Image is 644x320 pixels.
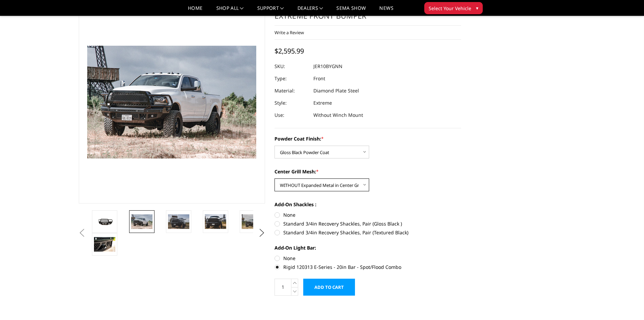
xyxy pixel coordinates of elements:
button: Select Your Vehicle [424,2,483,14]
img: 2010-2018 Ram 2500-3500 - FT Series - Extreme Front Bumper [205,214,226,229]
label: None [275,255,461,262]
img: 2010-2018 Ram 2500-3500 - FT Series - Extreme Front Bumper [168,214,189,229]
input: Add to Cart [303,279,355,296]
label: Powder Coat Finish: [275,135,461,142]
img: 2010-2018 Ram 2500-3500 - FT Series - Extreme Front Bumper [94,217,115,226]
a: Support [257,6,284,16]
a: Write a Review [275,29,304,36]
label: Center Grill Mesh: [275,168,461,175]
label: Rigid 120313 E-Series - 20in Bar - Spot/Flood Combo [275,263,461,271]
a: 2010-2018 Ram 2500-3500 - FT Series - Extreme Front Bumper [79,0,265,204]
dd: Extreme [313,97,332,109]
label: Add-On Light Bar: [275,244,461,251]
dd: Diamond Plate Steel [313,85,359,97]
dd: JER10BYGNN [313,60,342,72]
img: 2010-2018 Ram 2500-3500 - FT Series - Extreme Front Bumper [94,237,115,251]
img: 2010-2018 Ram 2500-3500 - FT Series - Extreme Front Bumper [131,214,152,229]
label: None [275,211,461,218]
dt: Material: [275,85,308,97]
a: Home [188,6,202,16]
dt: Use: [275,109,308,121]
dd: Front [313,72,325,85]
label: Standard 3/4in Recovery Shackles, Pair (Textured Black) [275,229,461,236]
a: News [379,6,393,16]
span: ▾ [476,4,478,12]
button: Previous [77,228,87,238]
span: $2,595.99 [275,46,304,56]
span: Select Your Vehicle [429,5,471,12]
a: shop all [216,6,244,16]
label: Standard 3/4in Recovery Shackles, Pair (Gloss Black ) [275,220,461,227]
dt: SKU: [275,60,308,72]
dd: Without Winch Mount [313,109,363,121]
label: Add-On Shackles : [275,201,461,208]
a: SEMA Show [336,6,366,16]
a: Dealers [297,6,323,16]
dt: Type: [275,72,308,85]
img: 2010-2018 Ram 2500-3500 - FT Series - Extreme Front Bumper [242,214,263,229]
button: Next [257,228,267,238]
dt: Style: [275,97,308,109]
